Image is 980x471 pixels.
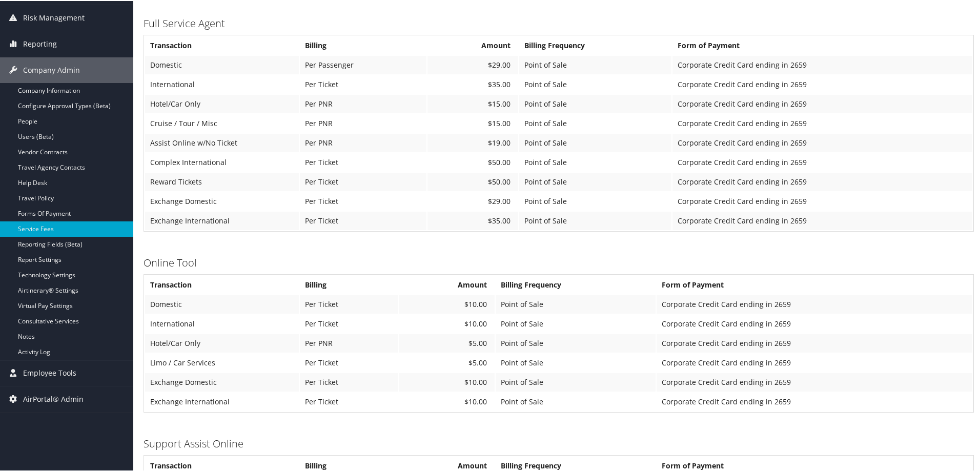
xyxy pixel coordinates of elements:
td: Hotel/Car Only [145,94,299,112]
td: $10.00 [399,372,495,391]
td: Reward Tickets [145,172,299,190]
td: Per Passenger [300,55,426,73]
td: Point of Sale [519,211,671,229]
td: Complex International [145,152,299,171]
td: $29.00 [427,55,518,73]
td: Exchange Domestic [145,191,299,210]
td: $5.00 [399,353,495,371]
td: Corporate Credit Card ending in 2659 [657,353,972,371]
td: Per Ticket [300,372,398,391]
td: Point of Sale [496,333,656,352]
th: Form of Payment [672,35,972,54]
td: Exchange International [145,392,299,410]
td: $35.00 [427,74,518,93]
span: AirPortal® Admin [23,385,84,411]
td: Point of Sale [519,152,671,171]
td: Corporate Credit Card ending in 2659 [672,55,972,73]
th: Billing [300,35,426,54]
h3: Support Assist Online [144,436,974,450]
td: Per Ticket [300,294,398,313]
td: Corporate Credit Card ending in 2659 [672,133,972,151]
td: Point of Sale [519,133,671,151]
h3: Online Tool [144,255,974,269]
span: Risk Management [23,4,85,30]
th: Transaction [145,35,299,54]
td: Per PNR [300,94,426,112]
td: Corporate Credit Card ending in 2659 [657,294,972,313]
td: Point of Sale [496,353,656,371]
td: $10.00 [399,294,495,313]
td: $29.00 [427,191,518,210]
td: Corporate Credit Card ending in 2659 [672,191,972,210]
th: Billing Frequency [496,275,656,293]
td: Hotel/Car Only [145,333,299,352]
th: Amount [399,275,495,293]
span: Reporting [23,30,57,56]
th: Billing Frequency [519,35,671,54]
td: Per Ticket [300,152,426,171]
td: Corporate Credit Card ending in 2659 [672,172,972,190]
td: $10.00 [399,314,495,332]
span: Company Admin [23,56,80,82]
td: Point of Sale [519,55,671,73]
td: $35.00 [427,211,518,229]
td: Per Ticket [300,211,426,229]
td: Point of Sale [519,94,671,112]
td: Limo / Car Services [145,353,299,371]
td: Corporate Credit Card ending in 2659 [657,333,972,352]
td: Corporate Credit Card ending in 2659 [672,94,972,112]
td: Per Ticket [300,74,426,93]
th: Amount [427,35,518,54]
td: Exchange International [145,211,299,229]
td: Point of Sale [496,372,656,391]
td: Corporate Credit Card ending in 2659 [672,211,972,229]
th: Form of Payment [657,275,972,293]
td: $19.00 [427,133,518,151]
td: Per Ticket [300,314,398,332]
td: Corporate Credit Card ending in 2659 [672,113,972,132]
td: Point of Sale [519,74,671,93]
td: Corporate Credit Card ending in 2659 [672,74,972,93]
th: Billing [300,275,398,293]
td: Cruise / Tour / Misc [145,113,299,132]
td: Assist Online w/No Ticket [145,133,299,151]
td: $15.00 [427,94,518,112]
h3: Full Service Agent [144,15,974,30]
td: International [145,74,299,93]
td: Per Ticket [300,353,398,371]
td: $5.00 [399,333,495,352]
td: Per Ticket [300,392,398,410]
span: Employee Tools [23,359,76,385]
td: International [145,314,299,332]
td: $10.00 [399,392,495,410]
td: Exchange Domestic [145,372,299,391]
td: Point of Sale [496,392,656,410]
td: Per PNR [300,133,426,151]
td: $15.00 [427,113,518,132]
td: Point of Sale [496,294,656,313]
td: Domestic [145,55,299,73]
td: Corporate Credit Card ending in 2659 [672,152,972,171]
td: Per Ticket [300,191,426,210]
td: $50.00 [427,152,518,171]
td: Corporate Credit Card ending in 2659 [657,314,972,332]
td: Point of Sale [519,191,671,210]
td: Point of Sale [519,172,671,190]
td: Domestic [145,294,299,313]
td: Point of Sale [496,314,656,332]
td: Per PNR [300,333,398,352]
td: Point of Sale [519,113,671,132]
td: Corporate Credit Card ending in 2659 [657,372,972,391]
td: Corporate Credit Card ending in 2659 [657,392,972,410]
td: Per Ticket [300,172,426,190]
td: $50.00 [427,172,518,190]
th: Transaction [145,275,299,293]
td: Per PNR [300,113,426,132]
